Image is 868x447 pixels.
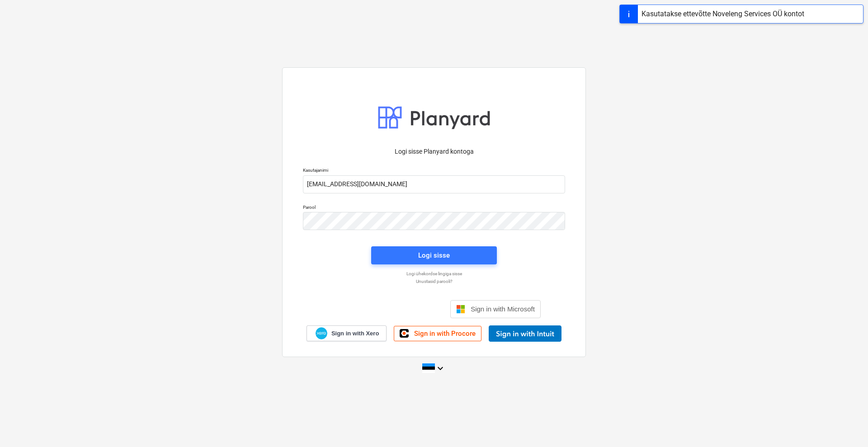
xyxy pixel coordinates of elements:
[303,175,565,193] input: Kasutajanimi
[303,167,565,175] p: Kasutajanimi
[307,325,387,341] a: Sign in with Xero
[303,204,565,212] p: Parool
[323,299,448,319] iframe: Sisselogimine Google'i nupu abil
[298,271,570,277] a: Logi ühekordse lingiga sisse
[331,329,379,338] span: Sign in with Xero
[371,246,497,264] button: Logi sisse
[435,363,446,374] i: keyboard_arrow_down
[298,278,570,284] a: Unustasid parooli?
[418,249,450,261] div: Logi sisse
[471,305,535,313] span: Sign in with Microsoft
[316,327,327,339] img: Xero logo
[303,147,565,156] p: Logi sisse Planyard kontoga
[414,329,476,338] span: Sign in with Procore
[456,305,465,314] img: Microsoft logo
[642,9,804,19] div: Kasutatakse ettevõtte Noveleng Services OÜ kontot
[394,326,481,341] a: Sign in with Procore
